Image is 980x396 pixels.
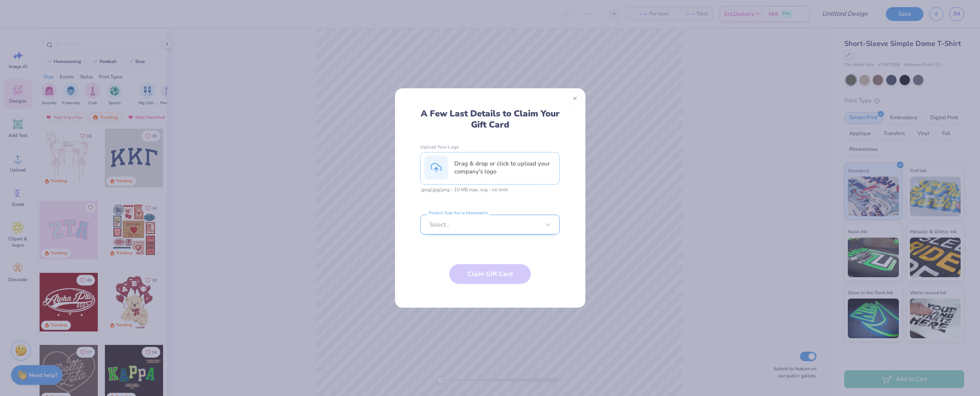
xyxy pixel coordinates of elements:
div: Drag & drop or click to upload your company's logo [454,160,556,175]
div: .jpeg/.jpg/.png - 10 MB max .svg - no limit [420,187,560,192]
button: Close [568,92,582,105]
label: Upload Your Logo [420,144,560,150]
div: A Few Last Details to Claim Your Gift Card [420,108,560,130]
label: Product Type You're Interested In [427,211,489,215]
